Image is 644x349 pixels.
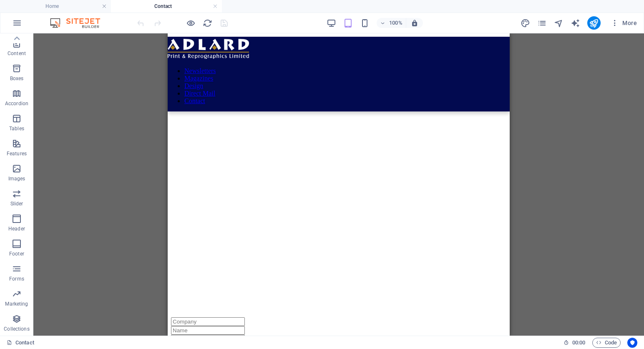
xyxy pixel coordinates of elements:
button: text_generator [571,18,581,28]
p: Collections [4,326,29,332]
i: Publish [589,18,599,28]
p: Slider [10,200,23,207]
h6: 100% [389,18,402,28]
button: 100% [377,18,406,28]
a: Click to cancel selection. Double-click to open Pages [7,338,34,348]
p: Images [8,175,25,182]
button: publish [587,16,601,30]
p: Footer [9,250,24,257]
p: Content [8,50,26,57]
p: Header [8,225,25,232]
span: Code [596,338,617,348]
p: Features [7,150,27,157]
i: Reload page [203,18,212,28]
button: design [521,18,531,28]
p: Boxes [10,75,24,82]
p: Forms [9,276,24,282]
button: Code [592,338,621,348]
i: Design (Ctrl+Alt+Y) [521,18,530,28]
p: Tables [9,125,24,132]
i: Pages (Ctrl+Alt+S) [537,18,547,28]
span: More [611,19,637,27]
button: More [607,16,640,30]
h4: Contact [111,2,222,11]
button: navigator [554,18,564,28]
p: Accordion [5,100,28,107]
button: reload [202,18,212,28]
i: Navigator [554,18,563,28]
img: Editor Logo [48,18,111,28]
span: 00 00 [572,338,585,348]
button: Usercentrics [627,338,637,348]
h6: Session time [563,338,586,348]
p: Marketing [5,301,28,307]
i: AI Writer [571,18,580,28]
button: Click here to leave preview mode and continue editing [186,18,196,28]
span: : [578,339,579,346]
i: On resize automatically adjust zoom level to fit chosen device. [411,19,418,27]
button: pages [537,18,547,28]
